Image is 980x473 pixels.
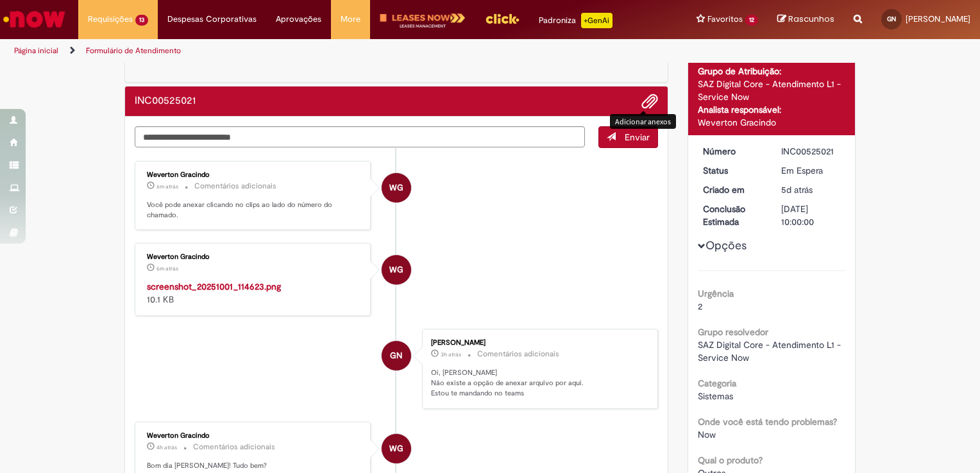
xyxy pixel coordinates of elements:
img: ServiceNow [1,6,67,32]
span: Aprovações [276,13,321,26]
a: screenshot_20251001_114623.png [147,281,281,292]
span: 3h atrás [441,351,461,358]
span: More [341,13,360,26]
button: Enviar [598,126,658,148]
dt: Conclusão Estimada [693,203,772,228]
p: Você pode anexar clicando no clips ao lado do número do chamado. [147,200,360,220]
span: Now [698,429,716,440]
span: 4h atrás [156,444,177,451]
div: Weverton Gracindo [382,434,411,463]
img: click_logo_yellow_360x200.png [485,9,520,28]
div: Grupo de Atribuição: [698,65,846,78]
span: SAZ Digital Core - Atendimento L1 - Service Now [698,339,843,363]
h2: INC00525021 Histórico de tíquete [135,95,196,107]
span: Rascunhos [788,13,834,25]
div: Analista responsável: [698,103,846,116]
div: SAZ Digital Core - Atendimento L1 - Service Now [698,78,846,103]
span: GN [390,340,402,371]
span: 12 [745,15,758,26]
small: Comentários adicionais [194,181,276,192]
a: Página inicial [14,46,58,56]
time: 01/10/2025 11:46:23 [156,265,178,272]
small: Comentários adicionais [477,349,559,360]
div: Weverton Gracindo [698,116,846,129]
span: 6m atrás [156,265,178,272]
div: Em Espera [781,164,841,177]
p: Oi, [PERSON_NAME] Não existe a opção de anexar arquivo por aqui. Estou te mandando no teams [431,368,645,398]
span: [PERSON_NAME] [906,13,970,24]
ul: Trilhas de página [10,39,644,63]
time: 01/10/2025 07:30:58 [156,444,177,451]
span: 13 [135,15,148,26]
span: Sistemas [698,390,733,402]
div: Weverton Gracindo [382,173,411,203]
dt: Criado em [693,183,772,196]
p: +GenAi [581,13,612,28]
span: WG [389,433,403,464]
div: [DATE] 10:00:00 [781,203,841,228]
div: Weverton Gracindo [147,432,360,440]
img: logo-leases-transp-branco.png [380,13,466,29]
span: Despesas Corporativas [167,13,257,26]
textarea: Digite sua mensagem aqui... [135,126,585,148]
span: Enviar [625,131,650,143]
div: 10.1 KB [147,280,360,306]
time: 01/10/2025 11:46:50 [156,183,178,190]
a: Rascunhos [777,13,834,26]
div: Weverton Gracindo [147,171,360,179]
b: Grupo resolvedor [698,326,768,338]
time: 01/10/2025 08:54:09 [441,351,461,358]
a: Formulário de Atendimento [86,46,181,56]
button: Adicionar anexos [641,93,658,110]
div: Weverton Gracindo [382,255,411,285]
div: [PERSON_NAME] [431,339,645,347]
b: Onde você está tendo problemas? [698,416,837,427]
div: Giovanna Ferreira Nicolini [382,341,411,370]
time: 26/09/2025 17:40:06 [781,184,813,195]
div: 26/09/2025 17:40:06 [781,183,841,196]
b: Categoria [698,378,736,389]
div: Padroniza [539,13,612,28]
b: Urgência [698,288,734,299]
b: Qual o produto? [698,454,763,466]
span: WG [389,172,403,203]
div: Adicionar anexos [610,114,676,129]
span: 6m atrás [156,183,178,190]
span: 5d atrás [781,184,813,195]
span: 2 [698,301,702,312]
span: Favoritos [707,13,743,26]
span: WG [389,254,403,285]
small: Comentários adicionais [193,442,275,452]
dt: Status [693,164,772,177]
dt: Número [693,145,772,158]
span: Requisições [88,13,133,26]
span: GN [887,15,896,23]
div: INC00525021 [781,145,841,158]
div: Weverton Gracindo [147,253,360,261]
